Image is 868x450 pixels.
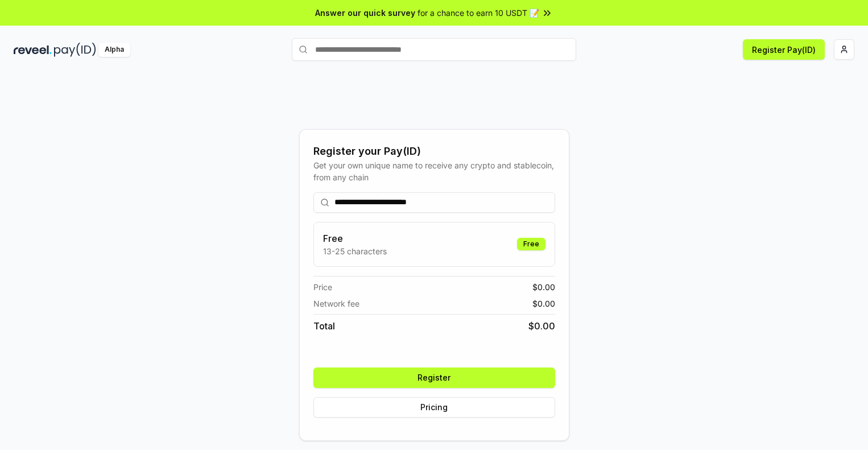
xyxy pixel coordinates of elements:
[98,43,130,57] div: Alpha
[313,368,555,388] button: Register
[313,298,359,309] span: Network fee
[517,238,545,250] div: Free
[323,232,387,245] h3: Free
[313,159,555,183] div: Get your own unique name to receive any crypto and stablecoin, from any chain
[14,43,52,57] img: reveel_dark
[313,397,555,418] button: Pricing
[418,7,539,19] span: for a chance to earn 10 USDT 📝
[54,43,96,57] img: pay_id
[323,245,387,257] p: 13-25 characters
[532,298,555,309] span: $ 0.00
[315,7,415,19] span: Answer our quick survey
[743,39,825,60] button: Register Pay(ID)
[313,143,555,159] div: Register your Pay(ID)
[532,281,555,293] span: $ 0.00
[528,319,555,333] span: $ 0.00
[313,319,335,333] span: Total
[313,281,332,293] span: Price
